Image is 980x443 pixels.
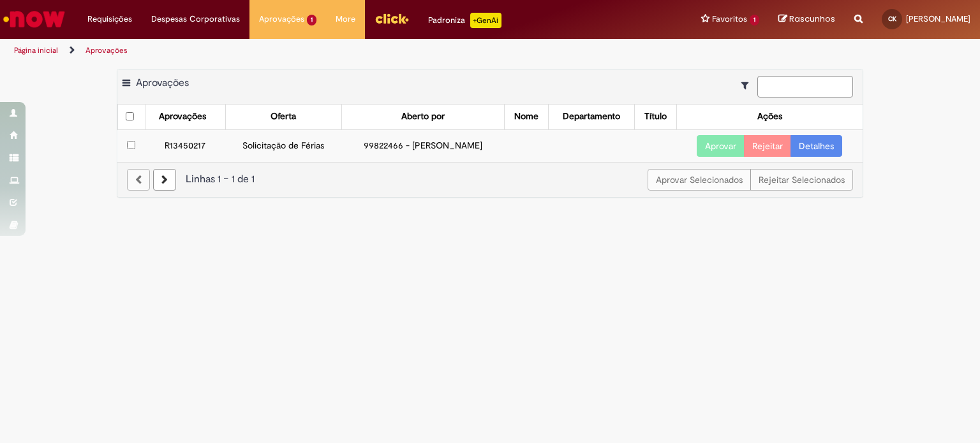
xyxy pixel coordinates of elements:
div: Padroniza [428,13,501,28]
button: Rejeitar [744,135,791,157]
a: Aprovações [85,45,128,55]
a: Detalhes [791,135,842,157]
div: Título [644,110,667,123]
img: click_logo_yellow_360x200.png [375,9,409,28]
div: Oferta [271,110,296,123]
span: CK [888,15,896,23]
span: Favoritos [712,13,747,25]
td: 99822466 - [PERSON_NAME] [341,129,504,162]
span: 1 [750,15,759,25]
p: +GenAi [470,13,501,28]
span: Requisições [87,13,132,25]
div: Departamento [563,110,620,123]
ul: Trilhas de página [10,39,644,62]
span: Aprovações [136,76,189,89]
td: Solicitação de Férias [226,129,342,162]
span: [PERSON_NAME] [906,13,970,24]
td: R13450217 [145,129,225,162]
span: Aprovações [259,13,304,25]
div: Aberto por [401,110,445,123]
span: Rascunhos [789,13,835,25]
a: Rascunhos [778,13,835,25]
div: Ações [757,110,782,123]
img: ServiceNow [1,6,67,32]
i: Mostrar filtros para: Suas Solicitações [741,81,755,90]
span: 1 [307,15,316,25]
button: Aprovar [697,135,745,157]
a: Página inicial [14,45,58,55]
th: Aprovações [145,105,225,129]
div: Linhas 1 − 1 de 1 [127,172,853,187]
div: Nome [514,110,538,123]
span: More [336,13,355,25]
span: Despesas Corporativas [151,13,240,25]
div: Aprovações [159,110,206,123]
